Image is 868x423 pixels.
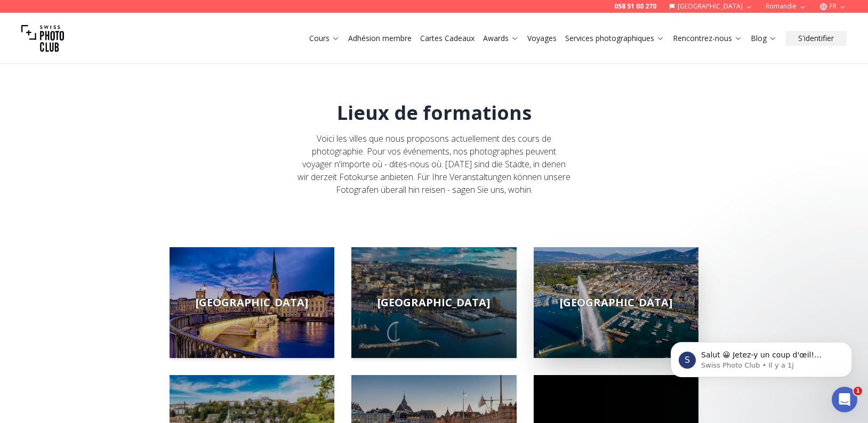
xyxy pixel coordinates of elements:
img: zurich [170,247,334,358]
a: Adhésion membre [348,33,412,44]
p: Voici les villes que nous proposons actuellement des cours de photographie. Pour vos événements, ... [298,132,570,196]
span: [GEOGRAPHIC_DATA] [196,295,308,310]
a: [GEOGRAPHIC_DATA] [351,247,516,358]
img: geneve [534,247,698,358]
button: Blog [746,31,781,46]
button: Cartes Cadeaux [416,31,479,46]
a: [GEOGRAPHIC_DATA] [534,247,698,358]
h1: Lieux de formations [337,102,532,124]
a: Awards [483,33,519,44]
a: [GEOGRAPHIC_DATA] [170,247,334,358]
a: Services photographiques [565,33,664,44]
button: Cours [305,31,344,46]
span: [GEOGRAPHIC_DATA] [377,295,490,310]
iframe: Intercom live chat [832,387,857,412]
a: Cartes Cadeaux [420,33,475,44]
span: [GEOGRAPHIC_DATA] [560,295,672,310]
button: Adhésion membre [344,31,416,46]
button: Services photographiques [561,31,669,46]
button: Voyages [523,31,561,46]
a: Rencontrez-nous [673,33,742,44]
a: Blog [751,33,777,44]
a: Voyages [527,33,557,44]
img: lausanne [351,247,516,358]
a: 058 51 00 270 [614,2,656,11]
img: Swiss photo club [21,17,64,60]
button: Awards [479,31,523,46]
a: Cours [309,33,340,44]
span: 1 [854,387,862,395]
button: S'identifier [785,31,847,46]
button: Rencontrez-nous [669,31,746,46]
iframe: Intercom notifications message [655,320,868,394]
